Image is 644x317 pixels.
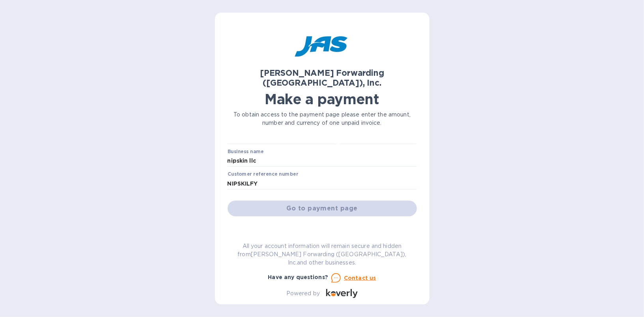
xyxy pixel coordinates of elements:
[228,242,417,267] p: All your account information will remain secure and hidden from [PERSON_NAME] Forwarding ([GEOGRA...
[228,149,264,154] label: Business name
[228,155,417,167] input: Enter business name
[228,178,417,189] input: Enter customer reference number
[228,111,417,127] p: To obtain access to the payment page please enter the amount, number and currency of one unpaid i...
[286,289,320,298] p: Powered by
[228,91,417,107] h1: Make a payment
[228,172,298,177] label: Customer reference number
[268,274,329,280] b: Have any questions?
[260,68,384,88] b: [PERSON_NAME] Forwarding ([GEOGRAPHIC_DATA]), Inc.
[344,275,376,281] u: Contact us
